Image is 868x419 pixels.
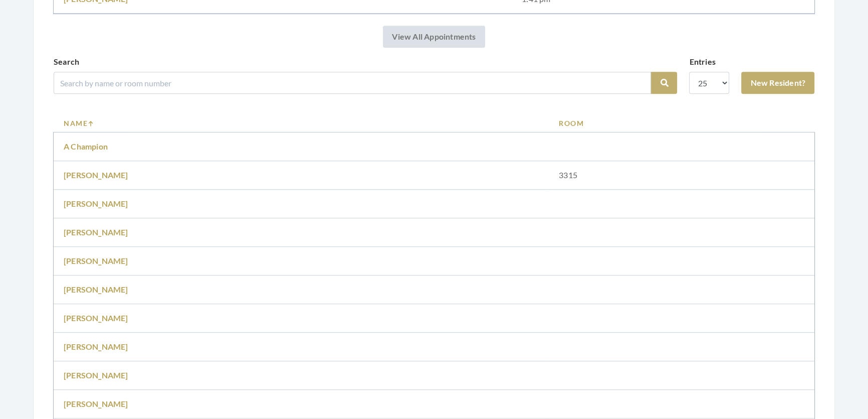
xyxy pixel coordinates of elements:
a: View All Appointments [383,26,485,48]
a: [PERSON_NAME] [64,313,128,323]
a: [PERSON_NAME] [64,370,128,380]
label: Search [54,56,79,68]
a: [PERSON_NAME] [64,199,128,208]
a: [PERSON_NAME] [64,256,128,265]
a: A Champion [64,142,108,151]
a: [PERSON_NAME] [64,285,128,294]
td: 3315 [549,161,814,190]
a: [PERSON_NAME] [64,399,128,408]
a: [PERSON_NAME] [64,227,128,237]
a: [PERSON_NAME] [64,342,128,351]
a: Name [64,118,539,128]
a: Room [559,118,804,128]
input: Search by name or room number [54,72,651,94]
a: New Resident? [741,72,814,94]
a: [PERSON_NAME] [64,170,128,180]
label: Entries [689,56,715,68]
